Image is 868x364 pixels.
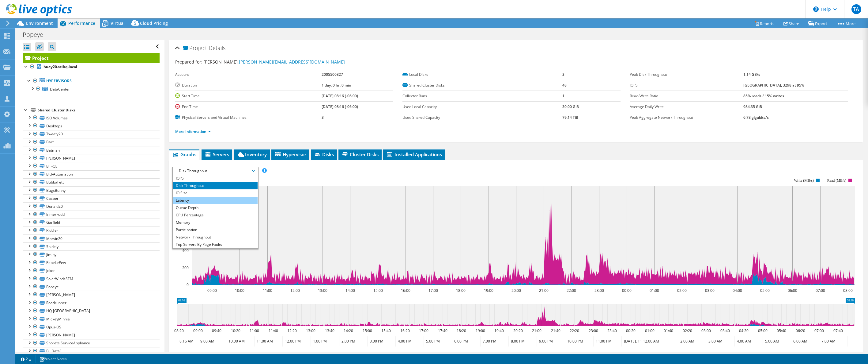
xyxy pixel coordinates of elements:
a: HQ-[GEOGRAPHIC_DATA] [23,307,160,315]
a: huey20.scihq.local [23,63,160,71]
li: Memory [173,219,258,226]
label: Average Daily Write [630,104,743,110]
text: 06:00 [788,288,797,293]
text: 06:20 [796,328,805,333]
a: Export [804,19,832,28]
a: Desktops [23,122,160,130]
b: 6.78 gigabits/s [743,115,769,120]
text: 08:00 [843,288,853,293]
text: 04:20 [739,328,749,333]
text: 20:00 [511,288,521,293]
text: 12:00 [290,288,300,293]
a: Hypervisors [23,77,160,85]
text: 02:00 [677,288,687,293]
text: 400 [182,248,189,253]
text: 200 [182,265,189,270]
a: [PERSON_NAME] [23,331,160,339]
label: IOPS [630,82,743,88]
text: 23:40 [607,328,617,333]
text: 09:40 [212,328,221,333]
a: Joker [23,267,160,275]
li: Latency [173,197,258,204]
li: Disk Throughput [173,182,258,189]
text: 14:20 [344,328,353,333]
b: 1.14 GB/s [743,72,760,77]
text: 10:20 [231,328,240,333]
text: 21:40 [551,328,560,333]
span: Graphs [172,151,196,157]
text: 21:00 [532,328,542,333]
li: Top Servers By Page Faults [173,241,258,248]
text: 00:20 [626,328,636,333]
text: 19:00 [484,288,493,293]
a: DataCenter [23,85,160,93]
span: Environment [26,20,53,26]
a: More [832,19,860,28]
a: ISO Volumes [23,114,160,122]
text: 01:40 [664,328,673,333]
span: Virtual [111,20,125,26]
a: Project [23,53,160,63]
text: 08:20 [174,328,184,333]
li: Participation [173,226,258,234]
a: Reports [750,19,779,28]
text: 16:20 [400,328,410,333]
label: Read/Write Ratio [630,93,743,99]
span: TA [851,4,861,14]
text: 16:00 [401,288,410,293]
span: Servers [205,151,229,157]
label: Used Local Capacity [402,104,562,110]
a: Jiminy [23,250,160,258]
label: Local Disks [402,72,562,78]
b: 48 [562,83,567,88]
a: MickeyMinnie [23,315,160,323]
span: Disks [314,151,334,157]
text: 03:00 [705,288,715,293]
label: Peak Aggregate Network Throughput [630,114,743,121]
text: 22:00 [567,288,576,293]
a: Batman [23,146,160,154]
svg: \n [813,6,819,12]
a: More Information [175,129,211,134]
span: Cloud Pricing [140,20,168,26]
label: Duration [175,82,322,88]
text: 11:00 [250,328,259,333]
label: Prepared for: [175,59,202,65]
text: 04:00 [733,288,742,293]
span: Details [209,44,225,52]
label: End Time [175,104,322,110]
a: [PERSON_NAME] [23,291,160,299]
text: Read (MB/s) [827,178,846,183]
a: Garfield [23,219,160,227]
text: 11:00 [263,288,272,293]
b: [DATE] 08:16 (-06:00) [322,93,358,99]
text: 17:00 [428,288,438,293]
text: 12:20 [287,328,297,333]
b: huey20.scihq.local [43,64,77,69]
text: 01:00 [645,328,655,333]
label: Collector Runs [402,93,562,99]
a: PepeLePew [23,259,160,267]
b: 1 day, 0 hr, 0 min [322,83,351,88]
label: Account [175,72,322,78]
a: Project Notes [35,355,71,363]
text: 21:00 [539,288,549,293]
text: 10:00 [235,288,244,293]
b: 1 [562,93,564,99]
li: IO Size [173,189,258,197]
text: 17:00 [419,328,428,333]
b: [GEOGRAPHIC_DATA], 3298 at 95% [743,83,804,88]
text: 13:00 [318,288,327,293]
text: Write (MB/s) [794,178,814,183]
span: Cluster Disks [342,151,379,157]
text: 19:40 [494,328,504,333]
a: Bart [23,138,160,146]
span: Hypervisor [274,151,306,157]
a: Riddler [23,227,160,234]
a: Popeye [23,283,160,291]
label: Shared Cluster Disks [402,82,562,88]
text: 01:00 [650,288,659,293]
a: [PERSON_NAME][EMAIL_ADDRESS][DOMAIN_NAME] [239,59,345,65]
text: 07:00 [814,328,824,333]
a: [PERSON_NAME] [23,154,160,162]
